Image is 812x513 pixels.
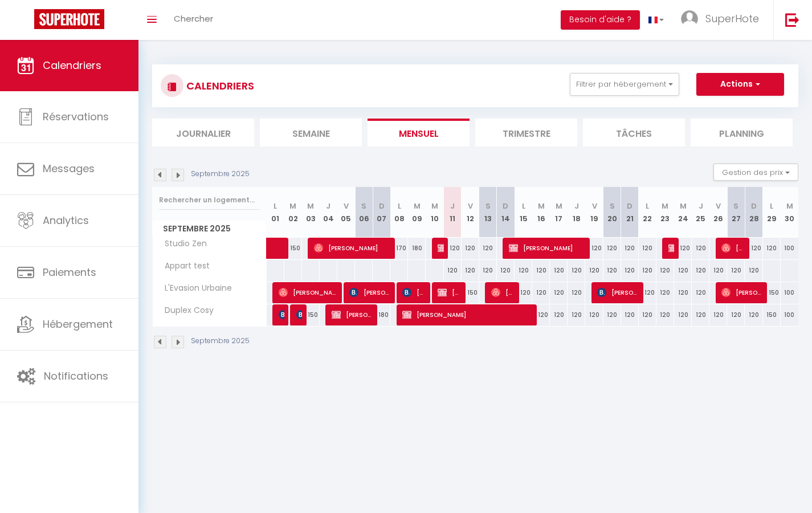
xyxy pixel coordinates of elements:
abbr: J [450,201,455,211]
div: 120 [532,260,550,281]
abbr: D [379,201,385,211]
img: logout [785,13,799,27]
div: 120 [462,260,479,281]
div: 120 [550,260,568,281]
div: 120 [568,260,585,281]
li: Mensuel [368,119,470,146]
abbr: V [344,201,349,211]
abbr: L [274,201,277,211]
span: [PERSON_NAME] [402,304,532,325]
div: 120 [692,238,709,259]
div: 120 [568,282,585,303]
span: Appart test [154,260,213,272]
span: Hébergement [43,317,113,331]
abbr: S [610,201,615,211]
h3: CALENDRIERS [183,73,254,99]
div: 120 [585,260,603,281]
div: 120 [603,260,621,281]
span: Paiements [43,265,96,279]
p: Septembre 2025 [191,336,250,347]
th: 10 [426,187,443,238]
span: [PERSON_NAME] [332,304,373,325]
abbr: M [556,201,562,211]
th: 02 [284,187,302,238]
th: 07 [373,187,390,238]
div: 120 [444,260,462,281]
span: [PERSON_NAME] [279,282,337,303]
div: 120 [639,260,656,281]
div: 100 [781,282,798,303]
th: 17 [550,187,568,238]
div: 120 [515,282,532,303]
abbr: M [538,201,545,211]
div: 120 [639,282,656,303]
div: 120 [621,238,639,259]
div: 120 [479,238,497,259]
th: 27 [727,187,745,238]
th: 09 [408,187,426,238]
abbr: M [680,201,687,211]
p: Septembre 2025 [191,169,250,180]
abbr: J [326,201,330,211]
div: 150 [302,304,320,325]
span: Réservations [43,109,109,124]
abbr: L [770,201,773,211]
div: 120 [709,304,727,325]
th: 06 [355,187,373,238]
abbr: D [503,201,508,211]
span: [PERSON_NAME] [349,282,390,303]
span: [PERSON_NAME] [402,282,426,303]
li: Trimestre [475,119,577,146]
div: 120 [550,304,568,325]
div: 120 [727,304,745,325]
div: 120 [462,238,479,259]
th: 18 [568,187,585,238]
th: 13 [479,187,497,238]
div: 120 [621,304,639,325]
div: 120 [532,282,550,303]
div: 150 [763,304,781,325]
div: 120 [674,282,692,303]
abbr: M [786,201,793,211]
div: 120 [585,304,603,325]
button: Ouvrir le widget de chat LiveChat [9,5,43,39]
th: 25 [692,187,709,238]
div: 120 [692,260,709,281]
abbr: D [627,201,633,211]
abbr: L [398,201,401,211]
button: Actions [696,73,784,96]
span: [PERSON_NAME] [721,282,762,303]
abbr: L [646,201,649,211]
th: 19 [585,187,603,238]
div: 150 [763,282,781,303]
div: 180 [373,304,390,325]
button: Filtrer par hébergement [570,73,679,96]
li: Journalier [152,119,254,146]
span: [PERSON_NAME] [438,282,461,303]
input: Rechercher un logement... [159,190,260,210]
span: [PERSON_NAME] [296,304,302,325]
div: 120 [656,260,674,281]
span: L'Evasion Urbaine [154,282,235,295]
abbr: S [485,201,491,211]
span: [PERSON_NAME] [509,237,585,259]
span: Septembre 2025 [153,221,266,237]
span: Analytics [43,213,89,227]
th: 01 [267,187,284,238]
div: 180 [408,238,426,259]
abbr: J [574,201,579,211]
span: Studio Zen [154,238,210,250]
abbr: D [751,201,757,211]
th: 05 [337,187,355,238]
th: 21 [621,187,639,238]
li: Semaine [260,119,362,146]
div: 120 [656,282,674,303]
div: 120 [444,238,462,259]
div: 120 [745,304,762,325]
div: 120 [479,260,497,281]
div: 100 [781,238,798,259]
div: 120 [692,282,709,303]
th: 08 [390,187,408,238]
div: 120 [603,304,621,325]
div: 120 [727,260,745,281]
